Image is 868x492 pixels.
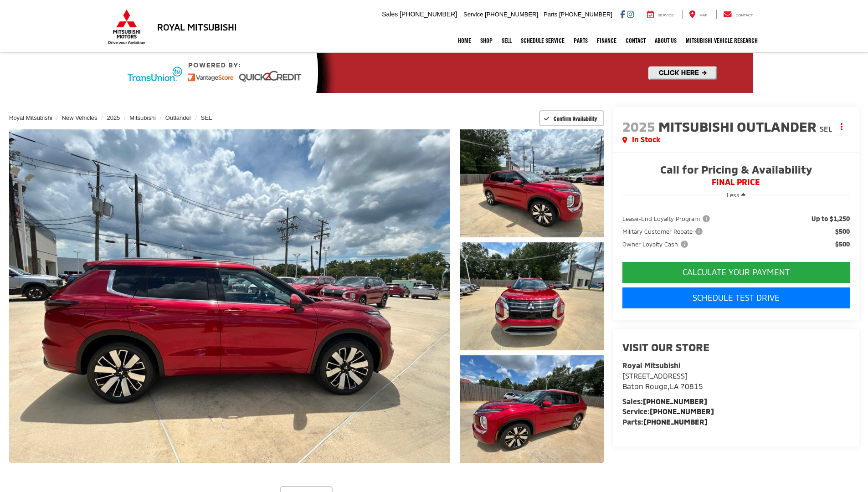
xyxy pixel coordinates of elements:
span: Service [658,13,674,17]
span: $500 [835,240,850,249]
button: Less [722,187,750,203]
span: 2025 [622,118,655,134]
button: CALCULATE YOUR PAYMENT [622,262,850,283]
a: Parts: Opens in a new tab [569,29,592,52]
img: Mitsubishi [106,9,147,45]
a: New Vehicles [62,114,98,121]
span: [PHONE_NUMBER] [400,10,457,18]
span: Map [699,13,707,17]
a: Instagram: Click to visit our Instagram page [627,10,634,18]
a: Expand Photo 0 [9,129,450,463]
img: 2025 Mitsubishi Outlander SEL [458,354,605,464]
button: Owner Loyalty Cash [622,240,691,249]
span: FINAL PRICE [622,178,850,187]
img: 2025 Mitsubishi Outlander SEL [5,128,454,465]
a: Facebook: Click to visit our Facebook page [620,10,625,18]
a: [PHONE_NUMBER] [643,397,707,405]
a: Mitsubishi Vehicle Research [681,29,762,52]
a: Home [453,29,476,52]
span: SEL [820,124,832,133]
span: Owner Loyalty Cash [622,240,690,249]
span: LA [670,382,678,390]
button: Lease-End Loyalty Program [622,214,713,223]
span: Sales [382,10,398,18]
a: SEL [201,114,212,121]
span: Baton Rouge [622,382,668,390]
a: Schedule Service: Opens in a new tab [516,29,569,52]
button: Military Customer Rebate [622,227,706,236]
span: Service [463,11,483,18]
a: Shop [476,29,497,52]
span: [PHONE_NUMBER] [559,11,612,18]
a: Sell [497,29,516,52]
button: Actions [834,118,850,134]
h2: Visit our Store [622,341,850,353]
a: Finance [592,29,621,52]
img: 2025 Mitsubishi Outlander SEL [458,241,605,351]
span: Parts [544,11,557,18]
a: Expand Photo 1 [460,129,604,237]
a: About Us [650,29,681,52]
span: 70815 [680,382,703,390]
a: Expand Photo 3 [460,355,604,463]
a: Expand Photo 2 [460,242,604,350]
a: Royal Mitsubishi [9,114,52,121]
span: Mitsubishi Outlander [658,118,820,134]
span: Lease-End Loyalty Program [622,214,712,223]
span: Confirm Availability [554,115,597,122]
strong: Service: [622,407,714,415]
h3: Royal Mitsubishi [157,22,237,32]
a: Mitsubishi [129,114,156,121]
span: Up to $1,250 [812,214,850,223]
a: [PHONE_NUMBER] [650,407,714,415]
span: dropdown dots [841,123,842,130]
span: [PHONE_NUMBER] [485,11,538,18]
strong: Royal Mitsubishi [622,361,680,369]
span: In Stock [632,134,660,145]
a: Outlander [165,114,191,121]
span: $500 [835,227,850,236]
strong: Parts: [622,417,708,426]
a: Map [682,10,714,19]
a: [PHONE_NUMBER] [643,417,708,426]
button: Confirm Availability [539,110,604,126]
span: Military Customer Rebate [622,227,704,236]
img: 2025 Mitsubishi Outlander SEL [458,128,605,238]
a: Contact [621,29,650,52]
span: Contact [735,13,753,17]
span: Less [727,191,740,199]
a: Schedule Test Drive [622,287,850,308]
a: [STREET_ADDRESS] Baton Rouge,LA 70815 [622,371,703,390]
a: Service [640,10,681,19]
span: [STREET_ADDRESS] [622,371,688,380]
a: Contact [716,10,760,19]
span: Call for Pricing & Availability [622,164,850,178]
a: 2025 [107,114,120,121]
strong: Sales: [622,397,707,405]
img: Quick2Credit [115,53,753,93]
span: , [622,382,703,390]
